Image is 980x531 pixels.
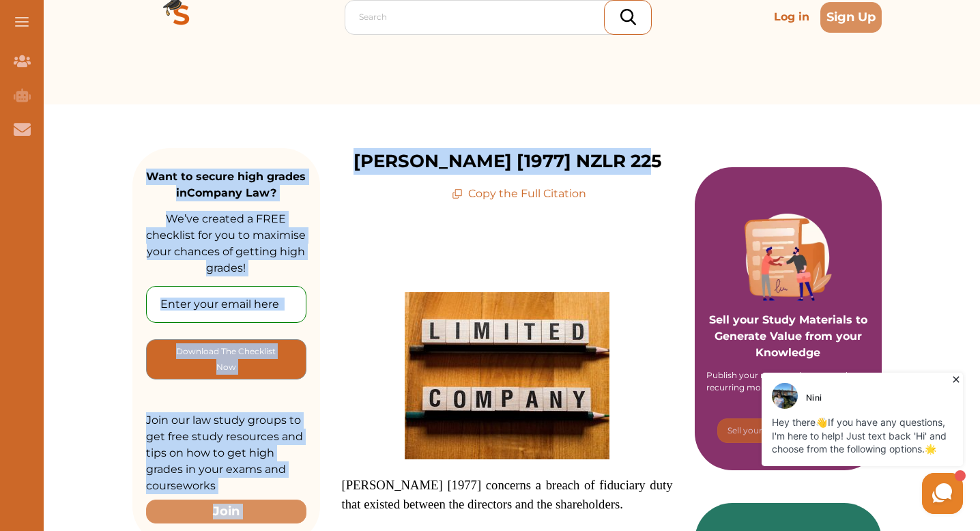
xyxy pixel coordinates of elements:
[146,170,306,199] strong: Want to secure high grades in Company Law ?
[405,292,609,459] img: Company-Law-feature-300x245.jpg
[708,274,869,361] p: Sell your Study Materials to Generate Value from your Knowledge
[146,412,306,494] p: Join our law study groups to get free study resources and tips on how to get high grades in your ...
[452,186,586,202] p: Copy the Full Citation
[354,148,661,175] p: [PERSON_NAME] [1977] NZLR 225
[146,339,306,379] button: [object Object]
[146,286,306,323] input: Enter your email here
[174,343,278,375] p: Download The Checklist Now
[745,214,832,301] img: Purple card image
[146,500,306,523] button: Join
[820,2,882,33] button: Sign Up
[652,369,966,517] iframe: HelpCrunch
[342,478,673,511] span: [PERSON_NAME] [1977] concerns a breach of fiduciary duty that existed between the directors and t...
[620,9,636,25] img: search_icon
[768,3,815,31] p: Log in
[146,212,306,274] span: We’ve created a FREE checklist for you to maximise your chances of getting high grades!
